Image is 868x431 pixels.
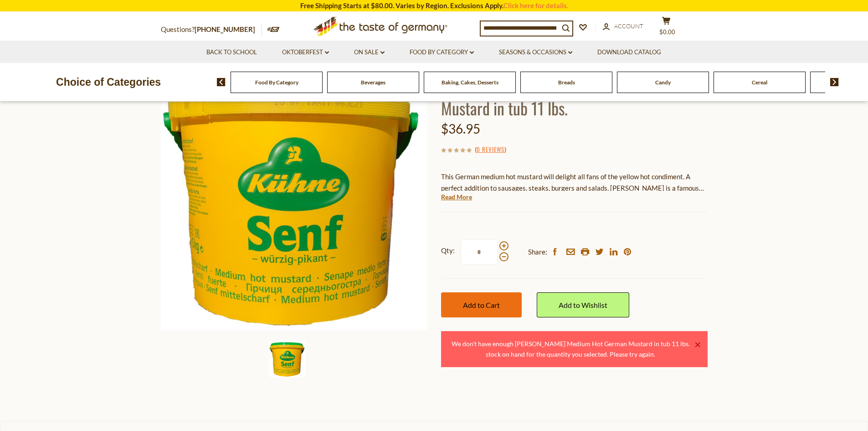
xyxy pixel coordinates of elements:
span: $36.95 [441,121,480,136]
a: Click here for details. [503,1,568,10]
strong: Qty: [441,245,455,256]
a: Add to Wishlist [537,292,629,317]
span: Add to Cart [463,301,500,309]
img: previous arrow [217,78,226,86]
a: × [695,342,700,348]
a: Seasons & Occasions [499,47,572,57]
a: Food By Category [255,79,298,86]
a: Food By Category [410,47,474,57]
img: Kuehne Medium Hot German Mustard in tub 11 lbs. [161,63,427,330]
a: Back to School [206,47,257,57]
a: On Sale [354,47,385,57]
a: Account [603,21,643,31]
img: next arrow [830,78,839,86]
a: Oktoberfest [282,47,329,57]
a: [PHONE_NUMBER] [195,25,255,33]
a: Beverages [361,79,385,86]
input: Qty: [461,239,498,265]
div: We don't have enough [PERSON_NAME] Medium Hot German Mustard in tub 11 lbs. stock on hand for the... [448,338,693,360]
span: ( ) [475,145,506,154]
button: $0.00 [653,16,680,39]
a: Cereal [752,79,767,86]
span: Account [614,22,643,30]
img: Kuehne Medium Hot German Mustard in tub 11 lbs. [269,341,306,377]
a: 0 Reviews [477,145,504,155]
span: $0.00 [659,28,675,36]
a: Breads [558,79,575,86]
a: Candy [655,79,671,86]
button: Add to Cart [441,292,522,317]
a: Baking, Cakes, Desserts [442,79,498,86]
p: This German medium hot mustard will delight all fans of the yellow hot condiment. A perfect addit... [441,171,708,194]
a: Read More [441,192,472,202]
p: Questions? [161,24,262,36]
a: Download Catalog [597,47,661,57]
span: Share: [528,246,547,258]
